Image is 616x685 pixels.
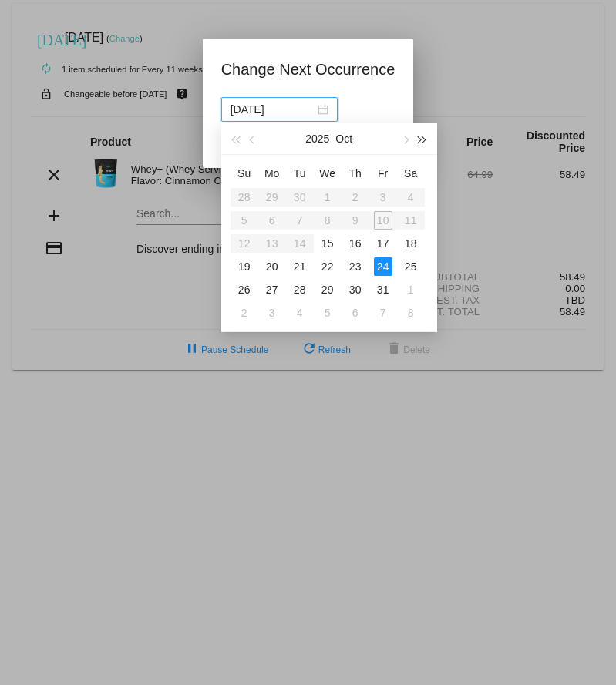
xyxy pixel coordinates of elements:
td: 10/27/2025 [258,278,286,301]
button: 2025 [305,123,329,154]
div: 29 [318,280,337,299]
td: 10/20/2025 [258,255,286,278]
td: 10/23/2025 [342,255,369,278]
td: 11/1/2025 [397,278,425,301]
div: 3 [263,304,281,322]
div: 26 [235,280,254,299]
div: 2 [235,304,254,322]
td: 11/4/2025 [286,301,314,324]
button: Next month (PageDown) [396,123,413,154]
td: 10/24/2025 [369,255,397,278]
th: Sat [397,161,425,186]
button: Previous month (PageUp) [244,123,261,154]
div: 6 [346,304,365,322]
td: 10/29/2025 [314,278,342,301]
h1: Change Next Occurrence [221,57,396,82]
div: 5 [318,304,337,322]
div: 7 [374,304,392,322]
td: 10/15/2025 [314,232,342,255]
div: 24 [374,257,392,276]
td: 10/22/2025 [314,255,342,278]
td: 10/16/2025 [342,232,369,255]
td: 10/25/2025 [397,255,425,278]
button: Next year (Control + right) [413,123,430,154]
div: 19 [235,257,254,276]
div: 21 [291,257,309,276]
th: Mon [258,161,286,186]
td: 10/31/2025 [369,278,397,301]
td: 10/19/2025 [231,255,258,278]
td: 11/5/2025 [314,301,342,324]
td: 10/26/2025 [231,278,258,301]
button: Last year (Control + left) [227,123,244,154]
div: 18 [402,234,420,253]
td: 10/21/2025 [286,255,314,278]
div: 17 [374,234,392,253]
th: Fri [369,161,397,186]
div: 30 [346,280,365,299]
td: 11/6/2025 [342,301,369,324]
th: Tue [286,161,314,186]
td: 10/18/2025 [397,232,425,255]
th: Sun [231,161,258,186]
div: 8 [402,304,420,322]
td: 10/30/2025 [342,278,369,301]
div: 16 [346,234,365,253]
div: 23 [346,257,365,276]
th: Wed [314,161,342,186]
div: 25 [402,257,420,276]
div: 28 [291,280,309,299]
div: 22 [318,257,337,276]
div: 1 [402,280,420,299]
td: 10/17/2025 [369,232,397,255]
div: 27 [263,280,281,299]
td: 11/7/2025 [369,301,397,324]
input: Select date [231,101,315,118]
th: Thu [342,161,369,186]
td: 11/3/2025 [258,301,286,324]
div: 4 [291,304,309,322]
div: 15 [318,234,337,253]
div: 31 [374,280,392,299]
button: Oct [335,123,352,154]
div: 20 [263,257,281,276]
td: 11/8/2025 [397,301,425,324]
td: 11/2/2025 [231,301,258,324]
td: 10/28/2025 [286,278,314,301]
